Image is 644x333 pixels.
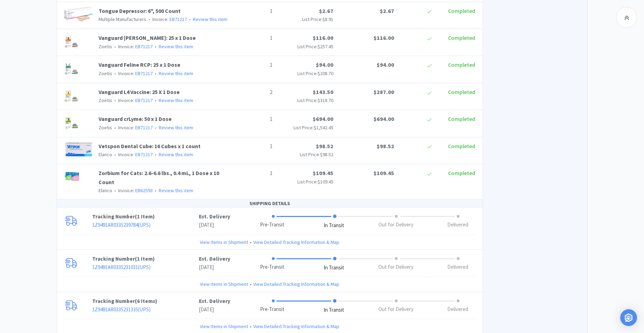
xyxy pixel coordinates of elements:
[188,16,192,22] span: •
[377,143,394,150] span: $98.52
[99,88,180,95] a: Vanguard L4 Vaccine: 25 X 1 Dose
[64,115,79,130] img: 7246521528b84b56b445f974e39cbeea_169773.png
[447,221,468,229] div: Delivered
[238,115,273,124] p: 1
[278,151,333,158] p: List Price:
[377,61,394,68] span: $94.00
[318,70,333,77] span: $208.70
[199,255,230,263] p: Est. Delivery
[159,187,193,194] a: Review this item
[99,16,146,22] span: Multiple Manufacturers
[278,15,333,23] p: List Price:
[319,7,333,14] span: $2.67
[318,179,333,185] span: $109.45
[374,34,394,41] span: $116.00
[199,221,230,229] p: [DATE]
[248,280,253,288] span: •
[199,297,230,305] p: Est. Delivery
[64,34,79,49] img: 0478912fe7064f798ba63a7715d2543e_452523.png
[112,124,153,131] span: Invoice:
[200,280,248,288] a: View Items in Shipment
[113,70,117,77] span: •
[159,43,193,50] a: Review this item
[99,115,172,122] a: Vanguard crLyme: 50 x 1 Dose
[154,43,158,50] span: •
[316,61,333,68] span: $94.00
[146,16,187,22] span: Invoice:
[193,16,227,22] a: Review this item
[199,212,230,221] p: Est. Delivery
[324,222,344,230] div: In Transit
[135,124,153,131] a: EB71217
[92,212,199,221] p: Tracking Number ( )
[99,143,201,150] a: Vetspon Dental Cube: 16 Cubes x 1 count
[99,124,112,131] span: Zoetis
[318,43,333,50] span: $257.45
[238,60,273,70] p: 1
[99,70,112,77] span: Zoetis
[99,61,180,68] a: Vanguard Feline RCP: 25 x 1 Dose
[99,169,219,186] a: Zorbium for Cats: 2.6-6.6 lbs., 0.4 mL, 1 Dose x 10 Count
[238,88,273,97] p: 2
[135,43,153,50] a: EB71217
[99,34,196,41] a: Vanguard [PERSON_NAME]: 25 x 1 Dose
[448,34,475,41] span: Completed
[378,305,413,313] div: Out for Delivery
[64,7,93,22] img: 08afb3125a974961875104fde6257e5b_398362.png
[324,264,344,272] div: In Transit
[154,70,158,77] span: •
[154,97,158,103] span: •
[137,298,155,304] span: 6 Items
[378,221,413,229] div: Out for Delivery
[137,213,153,220] span: 1 Item
[135,70,153,77] a: EB71217
[159,70,193,77] a: Review this item
[99,97,112,103] span: Zoetis
[99,7,181,14] a: Tongue Depressor: 6", 500 Count
[200,238,248,246] a: View Items in Shipment
[374,115,394,122] span: $694.00
[278,43,333,50] p: List Price:
[448,7,475,14] span: Completed
[238,142,273,151] p: 1
[113,97,117,103] span: •
[154,151,158,158] span: •
[200,323,248,330] a: View Items in Shipment
[313,88,333,95] span: $143.50
[248,238,253,246] span: •
[278,178,333,186] p: List Price:
[374,169,394,176] span: $109.45
[278,96,333,104] p: List Price:
[314,124,333,131] span: $1,542.45
[137,255,153,262] span: 1 Item
[253,238,339,246] a: View Detailed Tracking Information & Map
[112,70,153,77] span: Invoice:
[316,143,333,150] span: $98.52
[92,222,151,228] a: 1Z9491AR0335239784(UPS)
[147,16,151,22] span: •
[92,255,199,263] p: Tracking Number ( )
[64,60,79,76] img: da3863abc69945f39e9fdf92741aa26b_454155.png
[278,124,333,131] p: List Price:
[99,151,112,158] span: Elanco
[248,323,253,330] span: •
[159,97,193,103] a: Review this item
[448,88,475,95] span: Completed
[313,34,333,41] span: $116.00
[278,70,333,77] p: List Price:
[199,263,230,272] p: [DATE]
[112,43,153,50] span: Invoice:
[448,169,475,176] span: Completed
[199,305,230,314] p: [DATE]
[112,151,153,158] span: Invoice:
[313,115,333,122] span: $694.00
[64,169,79,184] img: 9521c182f30c42f6a505ea5d9b26b107_491341.png
[92,306,151,313] a: 1Z9491AR0335231335(UPS)
[320,151,333,158] span: $98.52
[260,263,284,271] div: Pre-Transit
[113,124,117,131] span: •
[378,263,413,271] div: Out for Delivery
[154,124,158,131] span: •
[448,143,475,150] span: Completed
[113,187,117,194] span: •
